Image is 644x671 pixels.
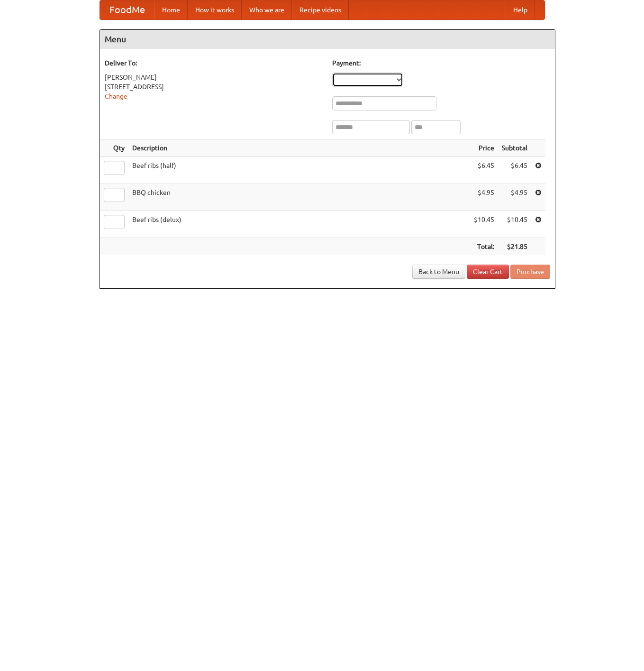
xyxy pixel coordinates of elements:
a: How it works [188,0,242,19]
th: Total: [470,238,498,256]
td: $6.45 [498,157,531,184]
td: $6.45 [470,157,498,184]
h5: Payment: [332,58,550,68]
a: Change [105,92,127,100]
td: $10.45 [498,211,531,238]
a: Back to Menu [412,265,465,279]
div: [PERSON_NAME] [105,73,323,82]
td: BBQ chicken [128,184,470,211]
a: Recipe videos [292,0,349,19]
h4: Menu [100,30,555,49]
h5: Deliver To: [105,58,323,68]
th: Subtotal [498,139,531,157]
a: FoodMe [100,0,154,19]
a: Home [154,0,188,19]
a: Clear Cart [467,265,509,279]
th: Price [470,139,498,157]
td: Beef ribs (delux) [128,211,470,238]
td: $4.95 [470,184,498,211]
td: $10.45 [470,211,498,238]
a: Who we are [242,0,292,19]
th: $21.85 [498,238,531,256]
th: Qty [100,139,128,157]
div: [STREET_ADDRESS] [105,82,323,92]
td: $4.95 [498,184,531,211]
th: Description [128,139,470,157]
button: Purchase [510,265,550,279]
td: Beef ribs (half) [128,157,470,184]
a: Help [506,0,535,19]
